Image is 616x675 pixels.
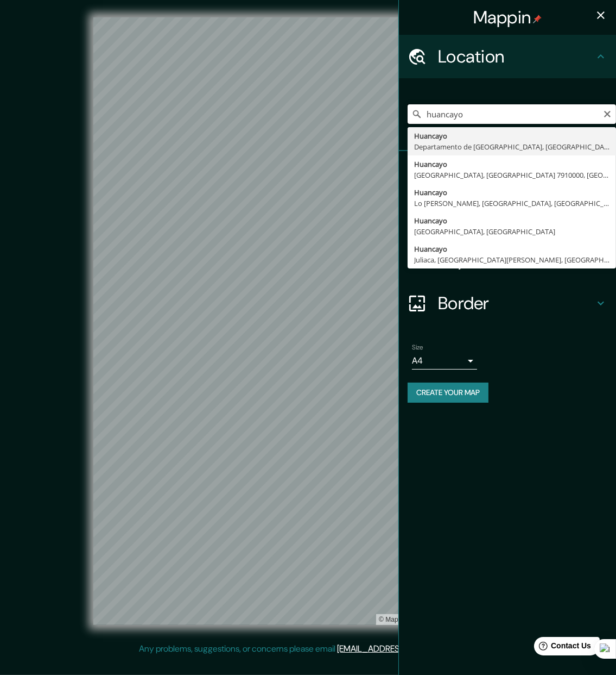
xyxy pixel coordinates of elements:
[399,151,616,195] div: Pins
[438,46,594,67] h4: Location
[399,282,616,325] div: Border
[379,616,409,623] a: Mapbox
[438,249,594,271] h4: Layout
[414,226,609,237] div: [GEOGRAPHIC_DATA], [GEOGRAPHIC_DATA]
[338,643,472,654] a: [EMAIL_ADDRESS][DOMAIN_NAME]
[412,343,423,352] label: Size
[414,130,609,141] div: Huancayo
[414,198,609,209] div: Lo [PERSON_NAME], [GEOGRAPHIC_DATA], [GEOGRAPHIC_DATA]
[399,238,616,282] div: Layout
[408,104,616,124] input: Pick your city or area
[519,633,604,663] iframe: Help widget launcher
[414,141,609,152] div: Departamento de [GEOGRAPHIC_DATA], [GEOGRAPHIC_DATA]
[438,292,594,314] h4: Border
[533,15,542,23] img: pin-icon.png
[139,642,473,655] p: Any problems, suggestions, or concerns please email .
[414,243,609,254] div: Huancayo
[473,7,542,28] h4: Mappin
[412,352,477,370] div: A4
[414,254,609,265] div: Juliaca, [GEOGRAPHIC_DATA][PERSON_NAME], [GEOGRAPHIC_DATA]
[414,170,609,180] div: [GEOGRAPHIC_DATA], [GEOGRAPHIC_DATA] 7910000, [GEOGRAPHIC_DATA]
[414,187,609,198] div: Huancayo
[414,159,609,170] div: Huancayo
[408,383,488,403] button: Create your map
[399,195,616,238] div: Style
[399,35,616,78] div: Location
[603,108,612,118] button: Clear
[93,17,523,625] canvas: Map
[414,215,609,226] div: Huancayo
